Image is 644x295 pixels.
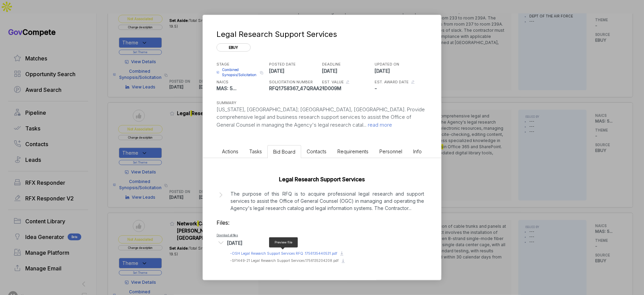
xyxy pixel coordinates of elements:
[216,100,417,106] h5: SUMMARY
[322,85,373,92] p: -
[375,67,426,74] p: [DATE]
[230,190,424,212] p: The purpose of this RFQ is to acquire professional legal research and support services to assist ...
[322,61,373,67] h5: DEADLINE
[322,79,344,85] h5: EST. VALUE
[269,67,321,74] p: [DATE]
[322,67,373,74] p: [DATE]
[230,251,337,255] span: - OSH Legal Research Support Services RFQ .1756135440531.pdf
[216,85,237,91] span: MAS: 5 ...
[273,149,295,155] span: Bid Board
[249,149,262,154] span: Tasks
[375,61,426,67] h5: UPDATED ON
[216,79,268,85] h5: NAICS
[216,29,425,40] div: Legal Research Support Services
[337,149,368,154] span: Requirements
[216,219,428,227] h3: Files:
[227,239,242,247] div: [DATE]
[216,67,258,78] a: Combined Synopsis/Solicitation
[230,258,339,263] span: - SF1449-21 Legal Research Support Services.1756135204208.pdf
[379,149,402,154] span: Personnel
[216,43,251,52] span: ebuy
[222,67,258,78] span: Combined Synopsis/Solicitation
[375,79,409,85] h5: EST. AWARD DATE
[279,176,365,183] a: Legal Research Support Services
[269,85,321,92] p: RFQ1758367_47QRAA21D009M
[413,149,422,154] span: Info
[375,85,426,92] p: -
[216,234,238,237] a: Download all files
[269,61,321,67] h5: POSTED DATE
[222,149,238,154] span: Actions
[216,106,428,129] p: [US_STATE], [GEOGRAPHIC_DATA]; [GEOGRAPHIC_DATA], [GEOGRAPHIC_DATA]. Provide comprehensive legal ...
[216,61,268,67] h5: STAGE
[307,149,326,154] span: Contacts
[366,122,392,128] span: read more
[269,79,321,85] h5: SOLICITATION NUMBER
